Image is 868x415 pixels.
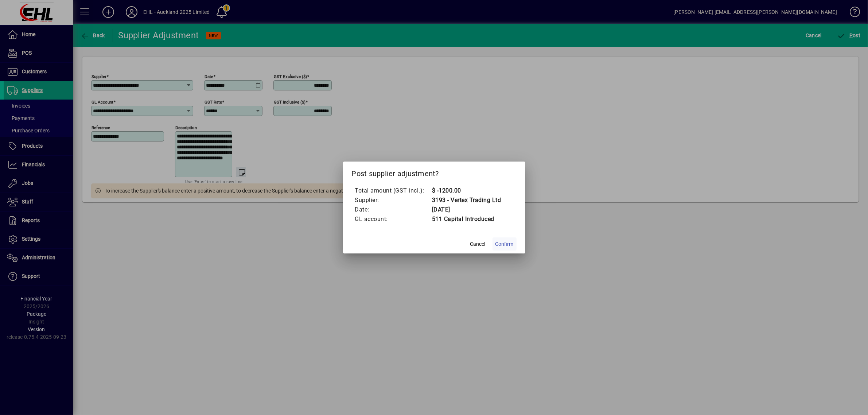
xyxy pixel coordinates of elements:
td: [DATE] [432,205,501,214]
td: Supplier: [355,195,432,205]
span: Cancel [470,240,486,248]
button: Cancel [466,237,490,251]
td: $ -1200.00 [432,186,501,195]
h2: Post supplier adjustment? [343,162,525,183]
span: Confirm [495,240,514,248]
td: 3193 - Vertex Trading Ltd [432,195,501,205]
td: 511 Capital Introduced [432,214,501,224]
td: GL account: [355,214,432,224]
button: Confirm [493,237,517,251]
td: Total amount (GST incl.): [355,186,432,195]
td: Date: [355,205,432,214]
